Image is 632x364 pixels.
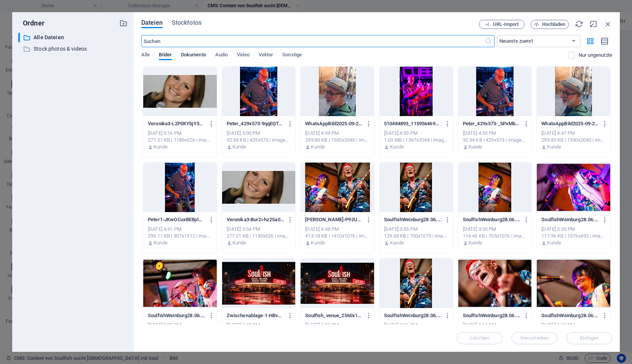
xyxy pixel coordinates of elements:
[227,120,284,127] p: Peter_429x573-9qqEQTgGVnEvX05R9xwVig.jpg
[531,20,569,29] button: Hochladen
[541,233,606,239] div: 117.96 KB | 1076x693 | image/jpeg
[390,144,404,150] p: Kunde
[463,137,527,144] div: 92.34 KB | 429x573 | image/jpeg
[463,226,527,233] div: [DATE] 3:35 PM
[463,233,527,239] div: 114.45 KB | 705x1076 | image/jpeg
[541,130,606,137] div: [DATE] 4:47 PM
[390,239,404,246] p: Kunde
[604,20,612,28] i: Schließen
[148,120,205,127] p: Veronika3-L2P0KYbjY3BlQNuO9lrQdQ.jpg
[541,137,606,144] div: 299.83 KB | 1530x2040 | image/jpeg
[172,18,202,27] span: Stockfotos
[463,120,520,127] p: Peter_429x573-_5PxMbYd0G9VZWiN27hJnw.jpg
[148,216,205,223] p: Peter1-JKwOCuxBE8plQoojk2hfcw.jpg
[547,239,561,246] p: Kunde
[305,312,362,319] p: Soulfish_venue_2560x1440-2sEsgJoI6L7NxFOXiEm9vg.jpg
[259,50,274,61] span: Vektor
[18,44,128,54] div: Stock photos & videos
[141,50,150,61] span: Alle
[463,312,520,319] p: SoulfishWeinburg28.06.2025_18-KRv27QB_eD1EMZMaQ_QDeg.jpg
[384,137,448,144] div: 1.03 MB | 1367x2048 | image/jpeg
[589,20,598,28] i: Minimieren
[34,45,114,53] p: Stock photos & videos
[227,137,291,144] div: 92.34 KB | 429x573 | image/jpeg
[181,50,206,61] span: Dokumente
[232,239,246,246] p: Kunde
[305,226,370,233] div: [DATE] 3:48 PM
[493,22,519,27] span: URL-Import
[141,35,485,47] input: Suchen
[227,130,291,137] div: [DATE] 5:00 PM
[305,216,362,223] p: Doris_Fritz-aqjOw-P92UX_x2V4sJvy1A.jpg
[215,50,228,61] span: Audio
[148,312,205,319] p: SoulfishWeinburg28.06.2025_22-Be__SxMVm3glYIRLIZ9LYw.jpg
[6,24,92,70] p: ach dem Rückzug unserer lieben [PERSON_NAME] waren wir wieder auf der Suche nach einer [DEMOGRAPH...
[541,120,598,127] p: WhatsAppBild2025-09-25um12.31.10_1a29159d-6BKrhWctakDKEvcex7jN_g.jpg
[463,322,527,329] div: [DATE] 1:14 PM
[227,322,291,329] div: [DATE] 1:42 PM
[384,233,448,239] div: 129.68 KB | 700x1079 | image/jpeg
[148,226,212,233] div: [DATE] 4:41 PM
[227,312,284,319] p: Zwischenablage-1-HBvpy4NQ6eHnvuwQvIToow.jpg
[148,137,212,144] div: 277.21 KB | 1180x526 | image/jpeg
[159,50,172,61] span: Bilder
[282,50,302,61] span: Sonstige
[227,216,284,223] p: Veronika3-Bur2i-hz25a0h4BR1YuBZg.jpg
[469,239,483,246] p: Kunde
[541,322,606,329] div: [DATE] 1:12 PM
[541,312,598,319] p: SoulfishWeinburg28.06.2025_26-LGn849CL2Vy0nUa2yYgn4Q.jpg
[305,233,370,239] div: 413.18 KB | 1410x1076 | image/jpeg
[154,239,168,246] p: Kunde
[463,216,520,223] p: SoulfishWeinburg28.06.2025_19-hiolxYKYuDxo-OASXHKb9A.jpg
[148,233,212,239] div: 299.11 KB | 907x1512 | image/jpeg
[479,20,525,29] button: URL-Import
[575,20,583,28] i: Neu laden
[6,70,92,143] p: Die Frontfrau für eine Live - Soulband trägt maßgeblich zur Ausstrahlung, Energie und Authentizit...
[305,322,370,329] div: [DATE] 1:39 PM
[469,144,483,150] p: Kunde
[384,322,448,329] div: [DATE] 1:16 PM
[227,226,291,233] div: [DATE] 3:54 PM
[18,33,20,42] div: ​
[311,239,325,246] p: Kunde
[311,144,325,150] p: Kunde
[34,33,114,42] p: Alle Dateien
[232,144,246,150] p: Kunde
[148,130,212,137] div: [DATE] 5:16 PM
[384,312,441,319] p: SoulfishWeinburg28.06.2025_27--veIl8PZfPV1ePY7hPjMuQ.jpg
[384,216,441,223] p: SoulfishWeinburg28.06.2025_27-fHeLjwgfLiTA7e9J5_vFow.jpg
[227,233,291,239] div: 277.21 KB | 1180x526 | image/jpeg
[542,22,566,27] span: Hochladen
[384,120,441,127] p: 510484893_1159564699525496_1612574925528244835_n-u9n09O6VvtNa0YIruklX1A.jpg
[18,18,45,28] p: Ordner
[141,18,163,27] span: Dateien
[384,226,448,233] div: [DATE] 3:35 PM
[305,130,370,137] div: [DATE] 4:59 PM
[119,19,128,27] i: Neuen Ordner erstellen
[305,120,362,127] p: WhatsAppBild2025-09-25um12.31.10_1a29159d-L-uxNtrTf-fDT_S83PqTBQ.jpg
[541,216,598,223] p: SoulfishWeinburg28.06.2025_21-grQSrJz6f6QavAqlOrru0A.jpg
[305,137,370,144] div: 299.83 KB | 1530x2040 | image/jpeg
[547,144,561,150] p: Kunde
[154,144,168,150] p: Kunde
[541,226,606,233] div: [DATE] 3:35 PM
[237,50,249,61] span: Video
[148,322,212,329] div: [DATE] 3:35 PM
[579,52,612,59] p: Zeigt nur Dateien an, die nicht auf der Website verwendet werden. Dateien, die während dieser Sit...
[384,130,448,137] div: [DATE] 4:59 PM
[463,130,527,137] div: [DATE] 4:53 PM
